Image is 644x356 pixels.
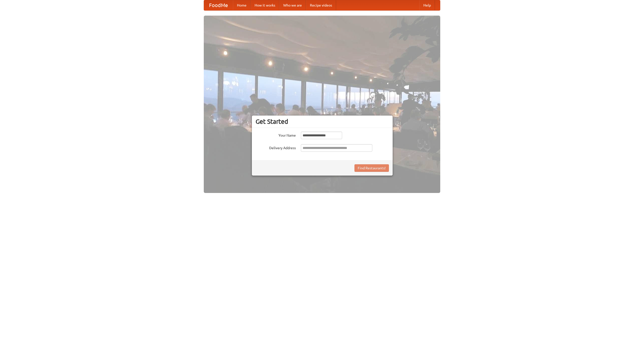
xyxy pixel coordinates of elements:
a: How it works [251,0,279,10]
a: Home [233,0,251,10]
h3: Get Started [256,118,389,125]
button: Find Restaurants! [354,164,389,172]
label: Delivery Address [256,144,296,150]
a: Help [419,0,435,10]
label: Your Name [256,132,296,138]
a: Recipe videos [306,0,336,10]
a: Who we are [279,0,306,10]
a: FoodMe [204,0,233,10]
